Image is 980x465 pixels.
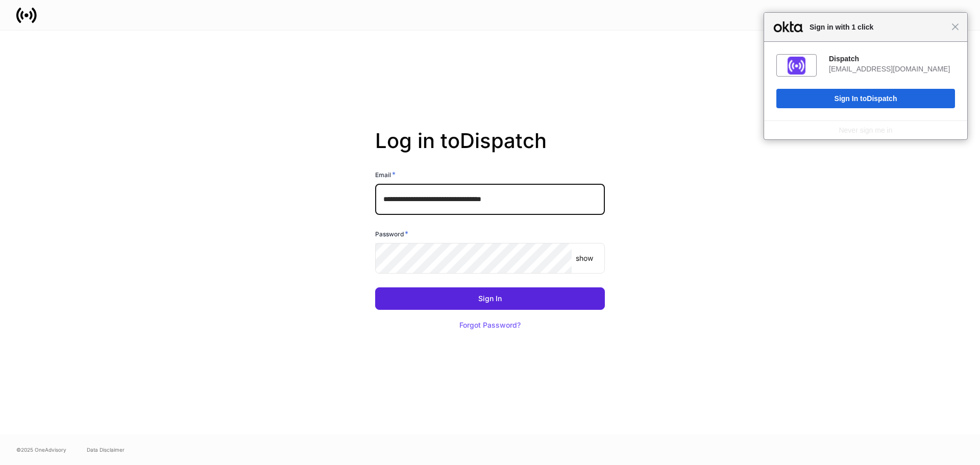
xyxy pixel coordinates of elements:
div: Sign In [478,295,502,302]
div: Dispatch [829,54,955,63]
button: Sign In [375,287,605,310]
h2: Log in to Dispatch [375,129,605,169]
h6: Email [375,169,396,180]
span: Dispatch [867,94,897,103]
img: fs01jxrofoggULhDH358 [788,57,805,75]
div: [EMAIL_ADDRESS][DOMAIN_NAME] [829,64,955,74]
span: Sign in with 1 click [804,21,951,33]
a: Data Disclaimer [87,446,125,454]
button: Sign In toDispatch [776,89,955,108]
div: Forgot Password? [459,322,521,329]
p: show [576,253,593,263]
span: © 2025 OneAdvisory [16,446,66,454]
button: Forgot Password? [447,314,533,336]
span: Close [951,23,959,31]
a: Never sign me in [839,126,892,134]
h6: Password [375,229,408,239]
